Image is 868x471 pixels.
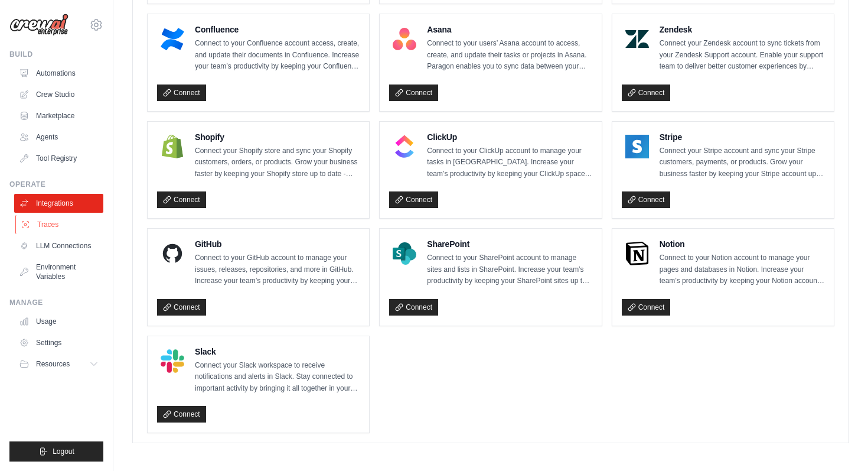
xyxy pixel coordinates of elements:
a: Connect [389,85,438,101]
a: Crew Studio [14,85,103,104]
a: Agents [14,128,103,147]
img: Notion Logo [625,242,649,265]
h4: Notion [660,238,824,250]
button: Logout [9,441,103,462]
img: Zendesk Logo [625,27,649,51]
p: Connect your Shopify store and sync your Shopify customers, orders, or products. Grow your busine... [195,145,360,180]
img: SharePoint Logo [393,242,416,265]
button: Resources [14,355,103,373]
h4: SharePoint [427,238,592,250]
img: Confluence Logo [161,27,184,51]
a: Traces [15,215,105,234]
a: Automations [14,64,103,83]
div: Manage [9,298,103,307]
h4: Zendesk [660,24,824,35]
a: Connect [389,299,438,316]
a: Usage [14,312,103,331]
img: ClickUp Logo [393,135,416,158]
p: Connect to your users’ Asana account to access, create, and update their tasks or projects in Asa... [427,38,592,73]
img: Shopify Logo [161,135,184,158]
img: Stripe Logo [625,135,649,158]
a: Connect [157,85,206,101]
p: Connect to your SharePoint account to manage sites and lists in SharePoint. Increase your team’s ... [427,252,592,287]
div: Build [9,50,103,59]
a: Connect [622,299,671,316]
h4: Slack [195,346,360,358]
div: Operate [9,180,103,189]
h4: Confluence [195,24,360,35]
a: Connect [389,191,438,208]
img: Asana Logo [393,27,416,51]
span: Resources [36,359,70,369]
span: Logout [53,447,74,456]
p: Connect to your ClickUp account to manage your tasks in [GEOGRAPHIC_DATA]. Increase your team’s p... [427,145,592,180]
h4: GitHub [195,238,360,250]
img: Logo [9,14,68,36]
p: Connect to your Confluence account access, create, and update their documents in Confluence. Incr... [195,38,360,73]
a: Connect [622,191,671,208]
h4: Stripe [660,131,824,143]
a: Integrations [14,194,103,213]
h4: Shopify [195,131,360,143]
a: LLM Connections [14,236,103,255]
p: Connect your Stripe account and sync your Stripe customers, payments, or products. Grow your busi... [660,145,824,180]
a: Connect [157,299,206,316]
a: Marketplace [14,106,103,125]
a: Connect [622,85,671,101]
p: Connect your Zendesk account to sync tickets from your Zendesk Support account. Enable your suppo... [660,38,824,73]
h4: ClickUp [427,131,592,143]
p: Connect your Slack workspace to receive notifications and alerts in Slack. Stay connected to impo... [195,360,360,395]
a: Environment Variables [14,258,103,286]
img: GitHub Logo [161,242,184,265]
p: Connect to your GitHub account to manage your issues, releases, repositories, and more in GitHub.... [195,252,360,287]
a: Settings [14,333,103,352]
img: Slack Logo [161,349,184,373]
a: Connect [157,191,206,208]
a: Tool Registry [14,149,103,168]
p: Connect to your Notion account to manage your pages and databases in Notion. Increase your team’s... [660,252,824,287]
a: Connect [157,406,206,423]
h4: Asana [427,24,592,35]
